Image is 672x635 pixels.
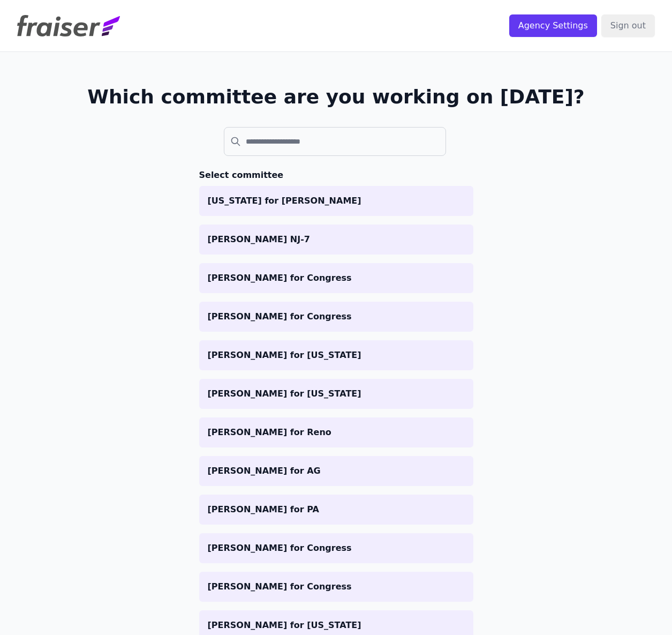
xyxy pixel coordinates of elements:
[199,186,473,216] a: [US_STATE] for [PERSON_NAME]
[208,503,465,516] p: [PERSON_NAME] for PA
[17,15,120,36] img: Fraiser Logo
[208,465,465,477] p: [PERSON_NAME] for AG
[199,456,473,486] a: [PERSON_NAME] for AG
[199,263,473,293] a: [PERSON_NAME] for Congress
[199,340,473,370] a: [PERSON_NAME] for [US_STATE]
[199,379,473,409] a: [PERSON_NAME] for [US_STATE]
[208,426,465,439] p: [PERSON_NAME] for Reno
[87,86,585,108] h1: Which committee are you working on [DATE]?
[601,14,655,37] input: Sign out
[208,195,465,207] p: [US_STATE] for [PERSON_NAME]
[199,225,473,255] a: [PERSON_NAME] NJ-7
[509,14,597,37] input: Agency Settings
[199,417,473,447] a: [PERSON_NAME] for Reno
[208,310,465,323] p: [PERSON_NAME] for Congress
[208,349,465,362] p: [PERSON_NAME] for [US_STATE]
[199,495,473,525] a: [PERSON_NAME] for PA
[208,580,465,593] p: [PERSON_NAME] for Congress
[208,542,465,555] p: [PERSON_NAME] for Congress
[199,533,473,563] a: [PERSON_NAME] for Congress
[208,233,465,246] p: [PERSON_NAME] NJ-7
[208,387,465,400] p: [PERSON_NAME] for [US_STATE]
[199,572,473,602] a: [PERSON_NAME] for Congress
[199,169,473,182] h3: Select committee
[208,272,465,285] p: [PERSON_NAME] for Congress
[208,619,465,632] p: [PERSON_NAME] for [US_STATE]
[199,302,473,332] a: [PERSON_NAME] for Congress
